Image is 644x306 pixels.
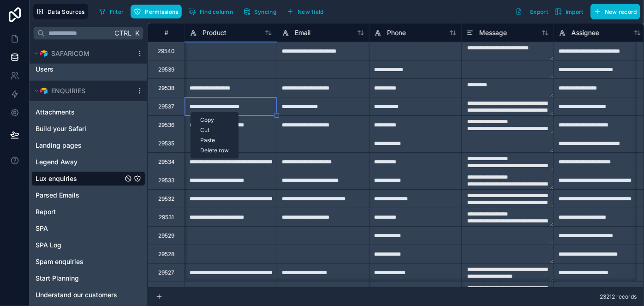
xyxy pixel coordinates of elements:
[33,4,88,19] button: Data Sources
[283,5,327,18] button: New field
[295,28,310,37] span: Email
[131,5,181,18] button: Permissions
[298,8,324,15] span: New field
[158,84,174,92] div: 29538
[158,121,174,129] div: 29536
[200,8,233,15] span: Find column
[113,27,132,39] span: Ctrl
[240,5,280,18] button: Syncing
[159,214,174,221] div: 29531
[158,158,175,166] div: 29534
[387,28,406,37] span: Phone
[158,269,174,276] div: 29527
[158,251,174,258] div: 29528
[551,4,587,19] button: Import
[203,28,227,37] span: Product
[145,8,178,15] span: Permissions
[185,5,236,18] button: Find column
[530,8,548,15] span: Export
[191,115,238,125] div: Copy
[158,195,174,203] div: 29532
[48,8,85,15] span: Data Sources
[110,8,124,15] span: Filter
[240,5,283,18] a: Syncing
[158,177,174,184] div: 29533
[158,232,174,240] div: 29529
[158,103,174,110] div: 29537
[158,48,175,55] div: 29540
[158,140,174,147] div: 29535
[191,125,238,135] div: Cut
[605,8,637,15] span: New record
[572,28,599,37] span: Assignee
[587,4,640,19] a: New record
[566,8,584,15] span: Import
[512,4,551,19] button: Export
[590,4,640,19] button: New record
[600,293,637,300] span: 23212 records
[95,5,127,18] button: Filter
[158,66,174,73] div: 29539
[479,28,507,37] span: Message
[131,5,185,18] a: Permissions
[134,30,140,36] span: K
[155,29,178,36] div: #
[191,135,238,145] div: Paste
[191,145,238,156] div: Delete row
[254,8,276,15] span: Syncing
